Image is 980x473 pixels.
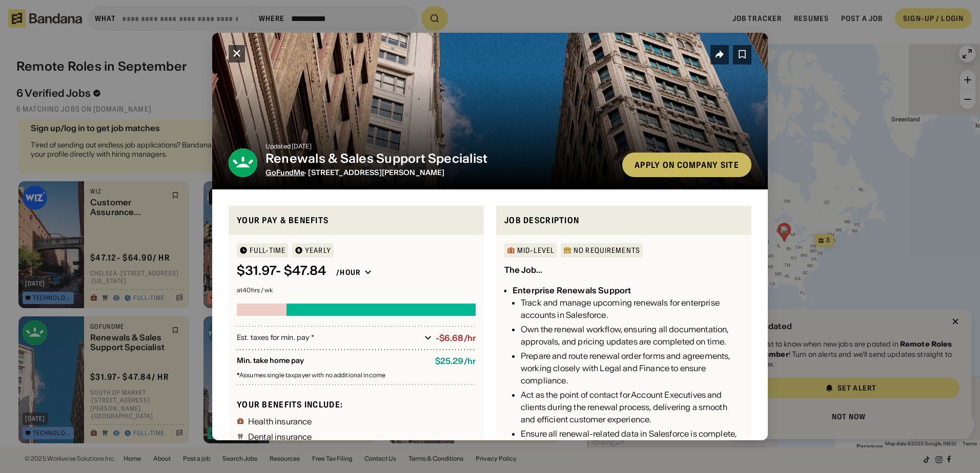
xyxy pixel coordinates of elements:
div: · [STREET_ADDRESS][PERSON_NAME] [266,168,614,177]
div: Act as the point of contact for Account Executives and clients during the renewal process, delive... [521,389,743,425]
div: Assumes single taxpayer with no additional income [237,372,476,378]
div: Est. taxes for min. pay * [237,333,420,343]
div: Renewals & Sales Support Specialist [266,152,614,166]
div: Full-time [250,247,285,254]
div: $ 25.29 / hr [435,356,476,366]
span: GoFundMe [266,168,304,177]
div: at 40 hrs / wk [237,287,476,293]
div: /hour [336,268,360,277]
div: Mid-Level [517,247,554,254]
div: Health insurance [248,417,312,425]
div: Ensure all renewal-related data in Salesforce is complete, up-to-date, and properly attributed fo... [521,427,743,464]
div: Dental insurance [248,433,312,441]
div: $ 31.97 - $47.84 [237,264,326,278]
div: Min. take home pay [237,356,427,366]
div: Your benefits include: [237,399,476,410]
div: Updated [DATE] [266,143,614,149]
div: Prepare and route renewal order forms and agreements, working closely with Legal and Finance to e... [521,350,743,386]
img: GoFundMe logo [229,148,257,177]
div: YEARLY [305,247,331,254]
div: Job Description [504,214,743,227]
div: No Requirements [574,247,640,254]
div: Your pay & benefits [237,214,476,227]
div: The Job... [504,265,543,275]
div: Track and manage upcoming renewals for enterprise accounts in Salesforce. [521,296,743,321]
div: -$6.68/hr [436,333,476,343]
div: Apply on company site [635,161,739,169]
div: Own the renewal workflow, ensuring all documentation, approvals, and pricing updates are complete... [521,323,743,348]
div: Enterprise Renewals Support [513,285,631,295]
